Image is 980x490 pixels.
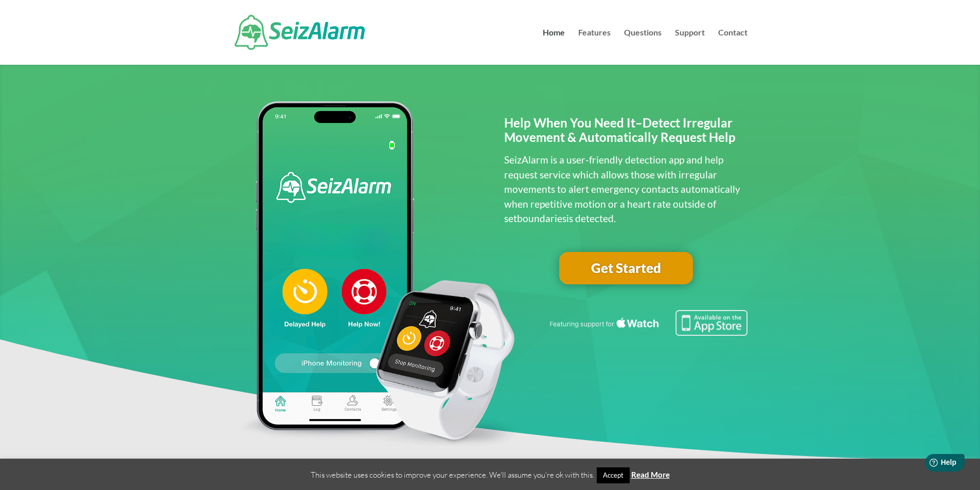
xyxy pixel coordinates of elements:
img: SeizAlarm [235,15,365,50]
iframe: Help widget launcher [888,450,969,479]
img: seizalarm-apple-devices [233,101,522,449]
span: boundaries [517,212,566,224]
a: Home [543,29,565,65]
a: Contact [718,29,747,65]
a: Accept [597,467,630,483]
a: Read More [631,470,670,479]
a: Features [578,29,611,65]
a: Support [675,29,705,65]
span: This website uses cookies to improve your experience. We'll assume you're ok with this. [311,470,670,480]
h2: Help When You Need It–Detect Irregular Movement & Automatically Request Help [504,116,747,151]
a: Featuring seizure detection support for the Apple Watch [548,326,747,338]
a: Get Started [559,252,693,285]
p: SeizAlarm is a user-friendly detection app and help request service which allows those with irreg... [504,153,747,226]
img: Seizure detection available in the Apple App Store. [548,310,747,336]
a: Questions [624,29,662,65]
